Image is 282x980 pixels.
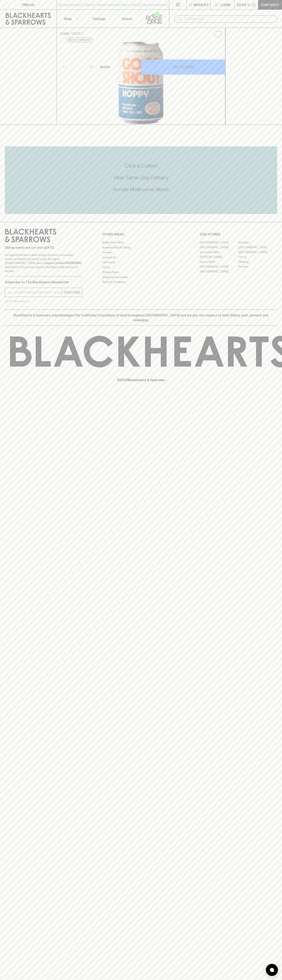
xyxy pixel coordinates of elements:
[57,10,85,28] button: Shop
[200,254,238,259] a: [PERSON_NAME]
[238,245,277,250] a: [GEOGRAPHIC_DATA]
[238,259,277,264] a: Geelong
[62,288,82,297] button: SUBSCRIBE
[100,65,110,69] p: Bottle
[85,10,113,28] a: Tastings
[102,275,180,279] a: Shipping Information
[253,4,255,6] p: 0
[102,250,180,255] a: Careers
[5,146,277,214] div: Call to action block
[102,232,180,237] p: OTHER AREAS
[220,2,230,7] p: Login
[99,63,141,71] div: Bottle
[173,65,194,69] p: ADD TO CART
[72,32,81,35] a: SHOP
[5,163,277,169] h5: Click & Collect
[22,2,34,7] p: FIND US
[102,270,180,275] a: Privacy Policy
[238,254,277,259] a: Fitzroy
[8,313,274,322] p: Blackhearts & Sparrows acknowledges the traditional Custodians of land throughout [GEOGRAPHIC_DAT...
[5,246,82,250] p: Sibling owned and run since [DATE]
[102,240,180,245] a: Bottle Drop FAQ's
[194,2,209,7] p: Wishlist
[238,250,277,254] a: [GEOGRAPHIC_DATA]
[238,264,277,269] a: Prahran
[200,264,238,269] a: [GEOGRAPHIC_DATA]
[8,289,62,296] input: e.g. jane@blackheartsandsparrows.com.au
[184,16,274,22] input: Try "Pinot noir"
[270,968,274,972] img: bubble-icon
[102,265,180,270] a: FAQ's
[200,259,238,264] a: Fitzroy North
[102,245,180,250] a: Business & Bulk Gifting
[141,59,225,75] button: ADD TO CART
[200,245,238,250] a: [GEOGRAPHIC_DATA]
[5,299,82,303] p: We will never spam you
[102,255,180,260] a: Contact Us
[5,186,277,193] h5: Across Melbourne Metro
[212,29,224,40] button: Add to wishlist
[5,174,277,181] h5: Uber Same-Day Delivery
[102,260,180,265] a: Gift Cards
[200,250,238,254] a: Brunswick West
[63,290,80,295] p: SUBSCRIBE
[238,240,277,245] a: Braddon
[102,280,180,285] a: Terms & Conditions
[64,16,72,21] p: Shop
[44,261,81,265] strong: Liquor License #32064953
[237,2,246,7] p: $0.00
[261,2,279,7] p: Checkout
[5,280,82,285] p: Subscribe to The Blackhearts Newsletter
[200,232,277,237] p: OUR STORES
[122,16,132,21] p: Stores
[57,41,225,125] img: 33594.png
[92,16,105,21] p: Tastings
[200,240,238,245] a: [GEOGRAPHIC_DATA]
[5,253,82,273] p: It is against the law to sell or supply alcohol to, or to obtain alcohol on behalf of a person un...
[113,10,141,28] a: Stores
[60,32,69,35] a: HOME
[200,269,238,274] a: [GEOGRAPHIC_DATA]
[66,38,93,42] button: Add to wishlist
